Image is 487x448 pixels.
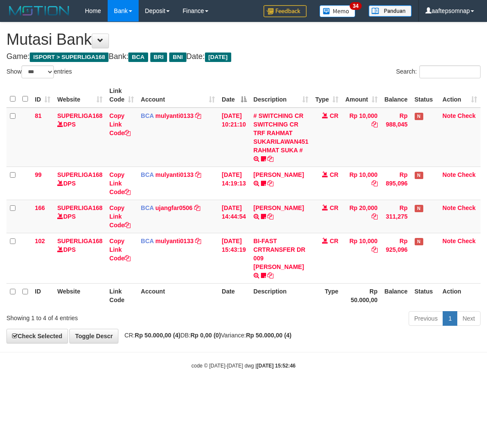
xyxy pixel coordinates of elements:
span: 81 [35,112,42,119]
span: BCA [141,204,154,211]
span: Has Note [415,205,423,212]
a: Copy NOVEN ELING PRAYOG to clipboard [267,213,273,220]
img: MOTION_logo.png [6,4,72,17]
h4: Game: Bank: Date: [6,53,481,61]
th: Type [312,283,342,308]
a: 1 [443,311,457,326]
td: [DATE] 14:19:13 [218,167,250,200]
h1: Mutasi Bank [6,31,481,48]
img: Button%20Memo.svg [319,5,356,17]
span: Has Note [415,238,423,245]
label: Show entries [6,65,72,78]
th: Description: activate to sort column ascending [250,83,312,108]
a: SUPERLIGA168 [57,171,102,178]
a: Copy Link Code [109,171,130,195]
strong: [DATE] 15:52:46 [257,363,295,369]
td: [DATE] 10:21:10 [218,108,250,167]
span: BCA [141,238,154,244]
span: 102 [35,238,45,244]
th: ID: activate to sort column ascending [31,83,54,108]
a: Copy Link Code [109,204,130,229]
a: Copy Rp 10,000 to clipboard [372,246,378,253]
a: Copy mulyanti0133 to clipboard [195,238,201,244]
span: BRI [150,53,167,62]
th: Description [250,283,312,308]
a: Copy ujangfar0506 to clipboard [194,204,200,211]
a: Copy mulyanti0133 to clipboard [195,171,201,178]
a: Copy Link Code [109,112,130,136]
td: DPS [54,233,106,283]
td: Rp 925,096 [381,233,411,283]
a: Toggle Descr [69,329,118,343]
a: Copy MUHAMMAD REZA to clipboard [267,180,273,187]
div: Showing 1 to 4 of 4 entries [6,310,196,322]
a: mulyanti0133 [155,112,194,119]
a: Copy Link Code [109,238,130,262]
th: Status [411,83,439,108]
td: [DATE] 14:44:54 [218,200,250,233]
th: Link Code [106,283,137,308]
span: BCA [128,53,148,62]
a: Copy Rp 10,000 to clipboard [372,180,378,187]
span: Has Note [415,172,423,179]
select: Showentries [22,65,54,78]
a: Check [458,238,476,244]
th: Website: activate to sort column ascending [54,83,106,108]
td: Rp 10,000 [342,167,381,200]
span: BNI [169,53,186,62]
span: CR [330,238,338,244]
th: Amount: activate to sort column ascending [342,83,381,108]
span: BCA [141,171,154,178]
th: Date [218,283,250,308]
a: Check Selected [6,329,68,343]
td: Rp 988,045 [381,108,411,167]
a: ujangfar0506 [155,204,192,211]
span: [DATE] [205,53,231,62]
span: CR [330,171,338,178]
td: Rp 311,275 [381,200,411,233]
th: Balance [381,83,411,108]
strong: Rp 50.000,00 (4) [246,332,292,339]
span: 166 [35,204,45,211]
input: Search: [419,65,481,78]
a: [PERSON_NAME] [254,171,304,178]
a: Previous [409,311,443,326]
th: ID [31,283,54,308]
a: Copy Rp 20,000 to clipboard [372,213,378,220]
span: 99 [35,171,42,178]
td: Rp 10,000 [342,233,381,283]
a: Copy BI-FAST CRTRANSFER DR 009 AHMAD AMARUDIN to clipboard [267,272,273,279]
span: Has Note [415,113,423,120]
th: Action [439,283,481,308]
th: Balance [381,283,411,308]
th: Rp 50.000,00 [342,283,381,308]
img: Feedback.jpg [264,5,307,17]
strong: Rp 50.000,00 (4) [135,332,180,339]
span: ISPORT > SUPERLIGA168 [30,53,109,62]
strong: Rp 0,00 (0) [190,332,221,339]
a: Next [457,311,481,326]
td: DPS [54,200,106,233]
a: Note [443,238,456,244]
th: Link Code: activate to sort column ascending [106,83,137,108]
span: 34 [350,2,361,10]
th: Account [137,283,218,308]
th: Date: activate to sort column descending [218,83,250,108]
img: panduan.png [369,5,412,17]
th: Status [411,283,439,308]
span: CR [330,112,338,119]
small: code © [DATE]-[DATE] dwg | [192,363,296,369]
th: Type: activate to sort column ascending [312,83,342,108]
span: CR: DB: Variance: [120,332,292,339]
td: BI-FAST CRTRANSFER DR 009 [PERSON_NAME] [250,233,312,283]
a: SUPERLIGA168 [57,112,102,119]
a: Copy # SWITCHING CR SWITCHING CR TRF RAHMAT SUKARILAWAN451 RAHMAT SUKA # to clipboard [267,155,273,162]
a: SUPERLIGA168 [57,204,102,211]
a: Check [458,204,476,211]
a: # SWITCHING CR SWITCHING CR TRF RAHMAT SUKARILAWAN451 RAHMAT SUKA # [254,112,309,154]
a: Copy mulyanti0133 to clipboard [195,112,201,119]
td: Rp 895,096 [381,167,411,200]
a: Check [458,171,476,178]
td: DPS [54,167,106,200]
td: Rp 10,000 [342,108,381,167]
